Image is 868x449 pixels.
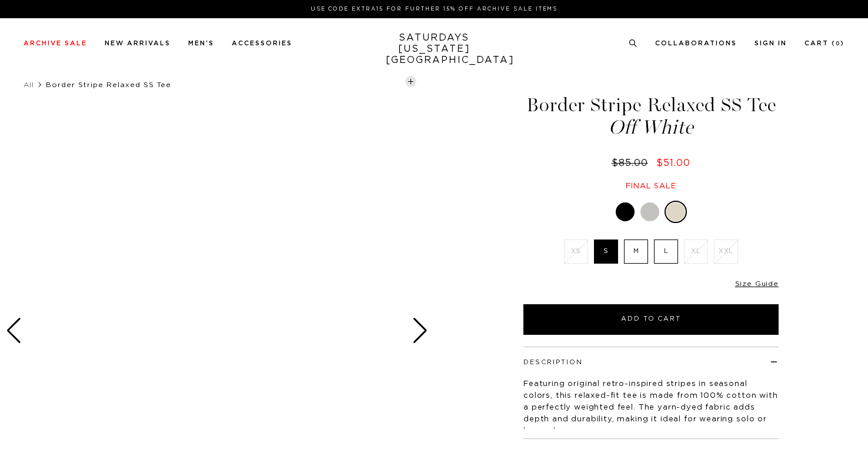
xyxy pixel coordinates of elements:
[654,240,678,264] label: L
[6,318,22,344] div: Previous slide
[28,5,840,14] p: Use Code EXTRA15 for Further 15% Off Archive Sale Items
[522,181,780,191] div: Final sale
[522,118,780,137] span: Off White
[755,40,787,46] a: Sign In
[523,378,779,437] p: Featuring original retro-inspired stripes in seasonal colors, this relaxed-fit tee is made from 1...
[594,240,618,264] label: S
[522,95,780,137] h1: Border Stripe Relaxed SS Tee
[624,240,648,264] label: M
[24,81,34,88] a: All
[656,158,690,168] span: $51.00
[188,40,214,46] a: Men's
[232,40,292,46] a: Accessories
[655,40,737,46] a: Collaborations
[412,318,428,344] div: Next slide
[105,40,171,46] a: New Arrivals
[523,304,779,335] button: Add to Cart
[46,81,171,88] span: Border Stripe Relaxed SS Tee
[386,32,483,66] a: SATURDAYS[US_STATE][GEOGRAPHIC_DATA]
[735,280,779,287] a: Size Guide
[804,40,844,46] a: Cart (0)
[836,41,840,46] small: 0
[523,359,583,365] button: Description
[612,158,653,168] del: $85.00
[24,40,87,46] a: Archive Sale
